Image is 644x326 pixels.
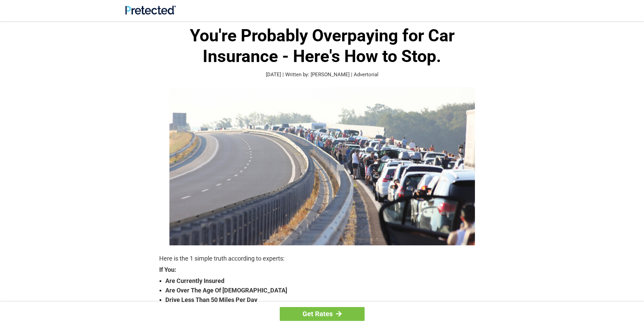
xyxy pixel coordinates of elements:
strong: If You: [159,267,485,273]
img: Site Logo [125,5,176,15]
strong: Are Currently Insured [165,276,485,286]
a: Get Rates [280,307,365,321]
p: [DATE] | Written by: [PERSON_NAME] | Advertorial [159,71,485,79]
h1: You're Probably Overpaying for Car Insurance - Here's How to Stop. [159,25,485,67]
p: Here is the 1 simple truth according to experts: [159,254,485,263]
a: Site Logo [125,9,176,16]
strong: Drive Less Than 50 Miles Per Day [165,295,485,305]
strong: Are Over The Age Of [DEMOGRAPHIC_DATA] [165,286,485,295]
